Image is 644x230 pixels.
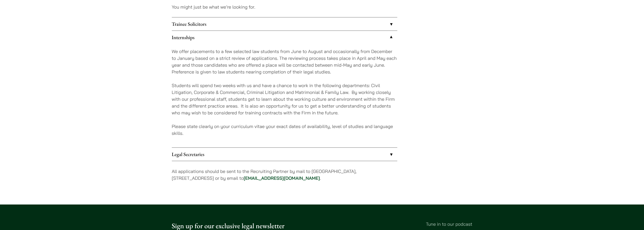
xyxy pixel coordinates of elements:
[172,168,397,182] p: All applications should be sent to the Recruiting Partner by mail to [GEOGRAPHIC_DATA], [STREET_A...
[326,221,472,227] p: Tune in to our podcast
[172,48,397,75] p: We offer placements to a few selected law students from June to August and occasionally from Dece...
[172,31,397,44] a: Internships
[172,123,397,137] p: Please state clearly on your curriculum vitae your exact dates of availability, level of studies ...
[172,44,397,147] div: Internships
[172,148,397,161] a: Legal Secretaries
[172,82,397,116] p: Students will spend two weeks with us and have a chance to work in the following departments: Civ...
[244,175,320,181] a: [EMAIL_ADDRESS][DOMAIN_NAME]
[172,4,397,10] p: You might just be what we’re looking for.
[172,17,397,31] a: Trainee Solicitors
